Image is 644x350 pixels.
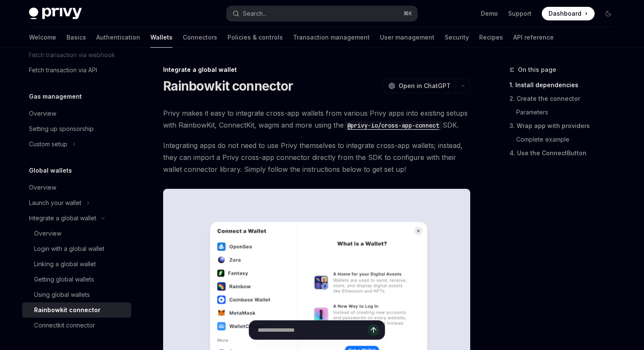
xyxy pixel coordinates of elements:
button: Search...⌘K [227,6,417,21]
a: Transaction management [293,27,370,48]
div: Connectkit connector [34,320,95,330]
span: Dashboard [549,9,581,18]
a: @privy-io/cross-app-connect [344,121,443,129]
div: Overview [29,182,56,193]
a: Fetch transaction via API [22,63,131,78]
a: Wallets [150,27,172,48]
a: Demo [481,9,498,18]
a: Setting up sponsorship [22,121,131,137]
a: Dashboard [542,7,595,20]
img: dark logo [29,8,82,20]
a: Login with a global wallet [22,241,131,256]
a: Support [508,9,532,18]
div: Fetch transaction via API [29,65,97,75]
a: 4. Use the ConnectButton [509,146,622,160]
a: Recipes [479,27,503,48]
a: Using global wallets [22,287,131,302]
a: 3. Wrap app with providers [509,119,622,133]
div: Custom setup [29,139,67,149]
a: Security [445,27,469,48]
a: Authentication [96,27,140,48]
a: Overview [22,226,131,241]
span: On this page [518,65,556,75]
button: Custom setup [22,137,80,152]
button: Launch your wallet [22,195,94,211]
a: API reference [513,27,554,48]
a: 2. Create the connector [509,92,622,105]
a: Rainbowkit connector [22,302,131,318]
a: Parameters [509,105,622,119]
span: ⌘ K [403,10,412,17]
a: Linking a global wallet [22,256,131,272]
a: Overview [22,180,131,195]
button: Integrate a global wallet [22,211,109,226]
button: Toggle dark mode [601,7,615,20]
h5: Global wallets [29,165,72,176]
a: Connectors [183,27,217,48]
span: Privy makes it easy to integrate cross-app wallets from various Privy apps into existing setups w... [163,107,470,131]
div: Integrate a global wallet [163,65,470,74]
div: Overview [34,228,61,239]
a: Connectkit connector [22,318,131,333]
h1: Rainbowkit connector [163,78,293,94]
div: Search... [243,9,267,19]
h5: Gas management [29,91,82,102]
div: Login with a global wallet [34,244,104,254]
div: Setting up sponsorship [29,124,94,134]
a: User management [380,27,434,48]
a: 1. Install dependencies [509,78,622,92]
a: Basics [66,27,86,48]
div: Integrate a global wallet [29,213,96,223]
div: Rainbowkit connector [34,305,101,315]
a: Overview [22,106,131,121]
a: Complete example [509,133,622,146]
button: Open in ChatGPT [383,79,456,93]
div: Using global wallets [34,290,90,300]
div: Overview [29,108,56,119]
button: Send message [368,324,379,336]
div: Getting global wallets [34,274,94,285]
span: Integrating apps do not need to use Privy themselves to integrate cross-app wallets; instead, the... [163,139,470,175]
div: Linking a global wallet [34,259,96,269]
a: Policies & controls [227,27,283,48]
input: Ask a question... [258,321,368,339]
a: Welcome [29,27,56,48]
div: Launch your wallet [29,198,81,208]
a: Getting global wallets [22,272,131,287]
code: @privy-io/cross-app-connect [344,121,443,130]
span: Open in ChatGPT [399,82,451,90]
